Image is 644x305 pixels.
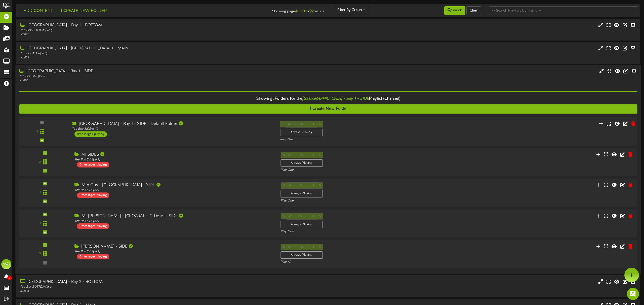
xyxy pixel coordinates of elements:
[77,254,109,259] div: 0 messages playing
[19,69,272,74] div: [GEOGRAPHIC_DATA] - Bay 1 - SIDE
[7,276,12,280] span: 0
[19,74,272,79] div: Tee Box SIDE ( 16:9 )
[74,213,273,219] div: Mr [PERSON_NAME] - [GEOGRAPHIC_DATA] - SIDE
[301,9,305,14] strong: 10
[20,51,272,56] div: Tee Box MAIN ( 16:9 )
[444,6,465,15] button: Search
[20,28,272,32] div: Tee Box BOTTOM ( 16:9 )
[19,79,272,83] div: # 11830
[466,6,481,15] button: Clear
[20,32,272,37] div: # 11831
[20,46,272,51] div: [GEOGRAPHIC_DATA] - [GEOGRAPHIC_DATA] 1 - MAIN
[280,138,428,142] div: Play One
[280,221,323,228] div: Always Playing
[20,22,272,28] div: [GEOGRAPHIC_DATA] - Bay 1 - BOTTOM
[280,168,427,172] div: Play One
[332,6,368,14] button: Filter By Group
[295,9,297,14] strong: 4
[77,223,109,229] div: 0 messages playing
[74,188,273,193] div: Tee Box SIDE ( 16:9 )
[77,193,109,198] div: 0 messages playing
[72,121,272,127] div: [GEOGRAPHIC_DATA] - Bay 1 - SIDE - Default Folder
[280,159,323,167] div: Always Playing
[74,158,273,162] div: Tee Box SIDE ( 16:9 )
[272,97,275,101] span: 5
[77,162,109,167] div: 0 messages playing
[280,251,323,259] div: Always Playing
[280,229,427,234] div: Play One
[19,104,637,114] button: Create New Folder
[15,93,641,104] div: Showing Folders for the Playlist (Channel)
[302,97,369,101] i: [GEOGRAPHIC_DATA] - Bay 1 - SIDE
[20,285,272,289] div: Tee Box BOTTOM ( 16:9 )
[1,259,11,269] div: MO
[280,190,323,197] div: Always Playing
[280,260,427,264] div: Play All
[74,183,273,188] div: Mtn Ops - [GEOGRAPHIC_DATA] - SIDE
[74,131,107,137] div: 8 messages playing
[18,8,54,14] button: Add Content
[627,288,639,300] div: Open Intercom Messenger
[309,9,314,14] strong: 92
[74,219,273,223] div: Tee Box SIDE ( 16:9 )
[489,6,638,15] input: -- Search Playlists by Name --
[72,127,272,131] div: Tee Box SIDE ( 16:9 )
[280,129,323,136] div: Always Playing
[20,289,272,293] div: # 11834
[74,152,273,158] div: All SIDES
[58,8,108,14] button: Create New Folder
[20,279,272,285] div: [GEOGRAPHIC_DATA] - Bay 2 - BOTTOM
[20,56,272,60] div: # 11829
[74,250,273,254] div: Tee Box SIDE ( 16:9 )
[74,244,273,250] div: [PERSON_NAME] - SIDE
[224,6,328,14] div: Showing page of for results
[280,199,427,203] div: Play One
